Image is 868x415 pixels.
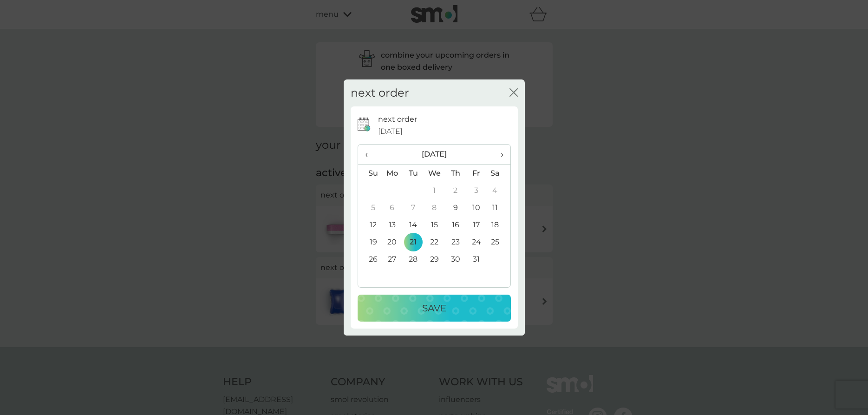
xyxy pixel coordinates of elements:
[358,250,382,268] td: 26
[403,233,424,250] td: 21
[358,165,382,182] th: Su
[378,125,403,138] span: [DATE]
[487,165,510,182] th: Sa
[358,216,382,233] td: 12
[424,199,445,216] td: 8
[424,182,445,199] td: 1
[466,216,487,233] td: 17
[466,165,487,182] th: Fr
[382,216,403,233] td: 13
[466,250,487,268] td: 31
[382,233,403,250] td: 20
[466,182,487,199] td: 3
[403,199,424,216] td: 7
[365,145,375,164] span: ‹
[378,113,417,125] p: next order
[422,301,446,316] p: Save
[403,250,424,268] td: 28
[358,199,382,216] td: 5
[445,216,466,233] td: 16
[466,199,487,216] td: 10
[382,145,487,165] th: [DATE]
[382,250,403,268] td: 27
[358,233,382,250] td: 19
[351,86,409,100] h2: next order
[487,233,510,250] td: 25
[382,199,403,216] td: 6
[445,182,466,199] td: 2
[487,199,510,216] td: 11
[487,216,510,233] td: 18
[403,165,424,182] th: Tu
[494,145,503,164] span: ›
[424,216,445,233] td: 15
[445,199,466,216] td: 9
[445,165,466,182] th: Th
[445,250,466,268] td: 30
[466,233,487,250] td: 24
[403,216,424,233] td: 14
[424,250,445,268] td: 29
[487,182,510,199] td: 4
[445,233,466,250] td: 23
[509,88,518,98] button: close
[424,233,445,250] td: 22
[382,165,403,182] th: Mo
[424,165,445,182] th: We
[358,295,511,322] button: Save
